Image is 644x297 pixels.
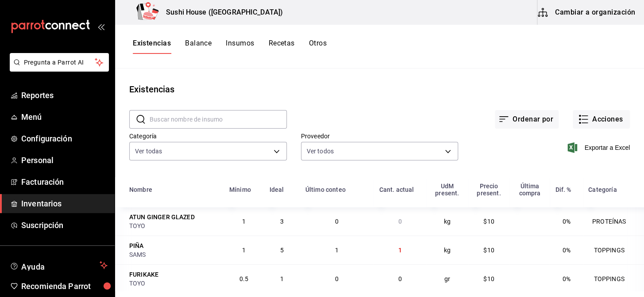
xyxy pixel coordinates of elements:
span: $10 [483,218,494,225]
div: navigation tabs [133,39,327,54]
span: Personal [21,154,108,166]
button: Recetas [268,39,294,54]
button: Insumos [226,39,254,54]
span: Pregunta a Parrot AI [24,58,95,67]
a: Pregunta a Parrot AI [6,64,109,73]
td: kg [426,207,468,236]
span: Ayuda [21,260,96,270]
div: Dif. % [555,186,571,193]
td: TOPPINGS [583,264,644,293]
span: 0.5 [239,275,248,282]
div: Última compra [515,183,544,197]
div: TOYO [129,279,219,288]
input: Buscar nombre de insumo [150,110,287,128]
div: FURIKAKE [129,270,158,279]
td: kg [426,236,468,264]
span: Recomienda Parrot [21,280,108,292]
span: Facturación [21,176,108,188]
span: Reportes [21,89,108,101]
span: 0 [398,275,402,282]
button: Ordenar por [495,110,559,129]
span: 1 [242,247,246,254]
span: 5 [280,247,284,254]
td: PROTEÍNAS [583,207,644,236]
span: 1 [335,247,339,254]
div: Cant. actual [379,186,414,193]
button: Acciones [573,110,630,129]
span: 1 [242,218,246,225]
div: Categoría [588,186,617,193]
span: 0 [335,275,339,282]
span: 1 [280,275,284,282]
span: $10 [483,247,494,254]
button: Balance [185,39,212,54]
label: Categoría [129,133,287,139]
div: Precio present. [473,183,504,197]
div: Mínimo [229,186,251,193]
span: 1 [398,247,402,254]
div: ATUN GINGER GLAZED [129,213,195,221]
span: Ver todas [135,147,162,156]
span: 0% [562,275,570,282]
span: 3 [280,218,284,225]
div: SAMS [129,250,219,259]
div: PIÑA [129,241,144,250]
td: gr [426,264,468,293]
span: Configuración [21,133,108,145]
span: 0% [562,247,570,254]
div: TOYO [129,221,219,230]
span: 0 [398,218,402,225]
span: 0 [335,218,339,225]
span: 0% [562,218,570,225]
button: open_drawer_menu [97,23,104,30]
h3: Sushi House ([GEOGRAPHIC_DATA]) [159,7,283,18]
span: Inventarios [21,198,108,209]
div: Último conteo [305,186,346,193]
span: Suscripción [21,219,108,231]
span: Ver todos [307,147,334,156]
div: Existencias [129,83,174,96]
button: Pregunta a Parrot AI [10,53,109,72]
button: Existencias [133,39,171,54]
div: UdM present. [432,183,463,197]
span: $10 [483,275,494,282]
div: Nombre [129,186,152,193]
button: Exportar a Excel [569,142,630,153]
span: Menú [21,111,108,123]
button: Otros [309,39,327,54]
div: Ideal [270,186,284,193]
label: Proveedor [301,133,459,139]
td: TOPPINGS [583,236,644,264]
